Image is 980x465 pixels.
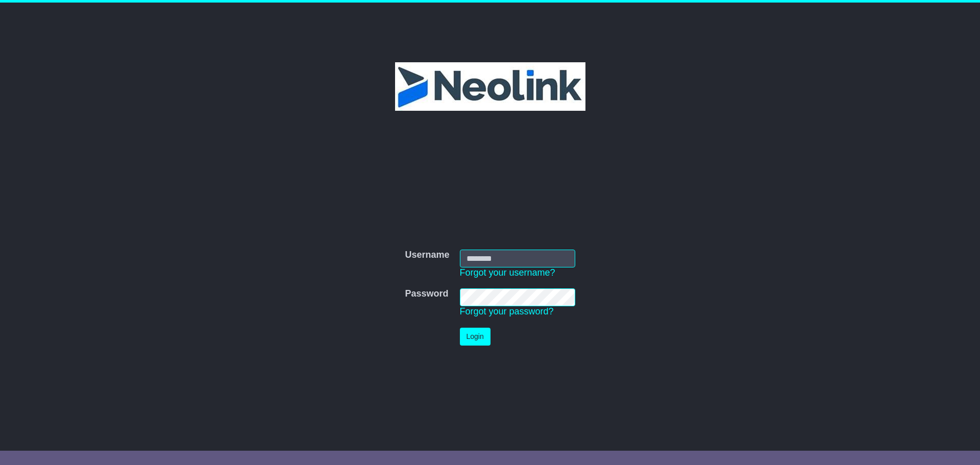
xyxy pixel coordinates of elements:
[460,306,554,316] a: Forgot your password?
[395,62,585,111] img: Neolink
[405,250,449,261] label: Username
[460,267,555,278] a: Forgot your username?
[405,288,448,300] label: Password
[460,328,491,346] button: Login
